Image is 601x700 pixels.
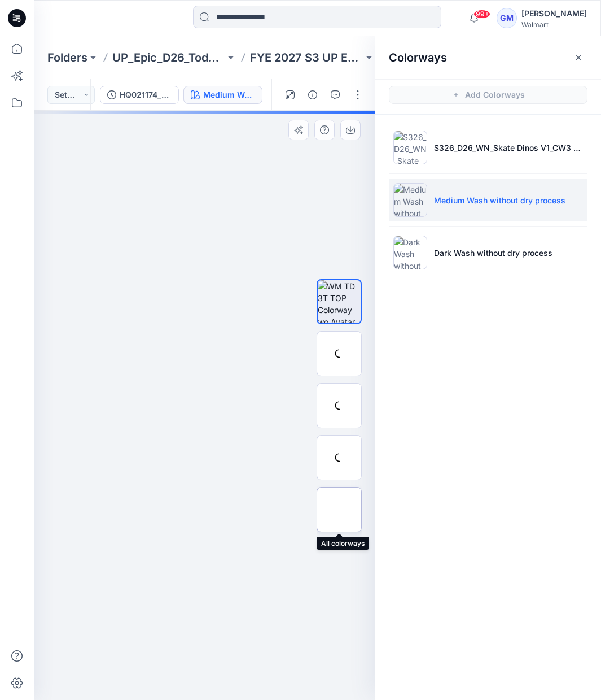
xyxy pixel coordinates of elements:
button: Details [304,86,322,104]
a: UP_Epic_D26_Toddler_Boys Tops & Bottoms [112,50,225,66]
img: Dark Wash without dry process [393,236,427,269]
p: S326_D26_WN_Skate Dinos V1_CW3 _ Old Ivory Cream_Black Soot [434,142,583,154]
a: Folders [47,50,87,66]
a: FYE 2027 S3 UP Epic D26 Toddler Boy Tops & Bottoms [250,50,363,66]
div: Medium Wash without dry process [203,89,255,101]
img: WM TD 3T TOP Colorway wo Avatar [318,280,361,323]
p: Medium Wash without dry process [434,194,565,206]
div: Walmart [521,20,587,29]
button: HQ021174_WMTB-3507-2026 LS Button Down Denim Shirt_Full Colorway [100,86,179,104]
img: S326_D26_WN_Skate Dinos V1_CW3 _ Old Ivory Cream_Black Soot [393,131,427,164]
div: [PERSON_NAME] [521,7,587,20]
span: 99+ [473,10,490,19]
p: Dark Wash without dry process [434,247,552,259]
div: GM [497,8,517,28]
div: HQ021174_WMTB-3507-2026 LS Button Down Denim Shirt_Full Colorway [120,89,172,101]
h2: Colorways [389,51,447,64]
img: Medium Wash without dry process [393,183,427,217]
button: Medium Wash without dry process [183,86,262,104]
